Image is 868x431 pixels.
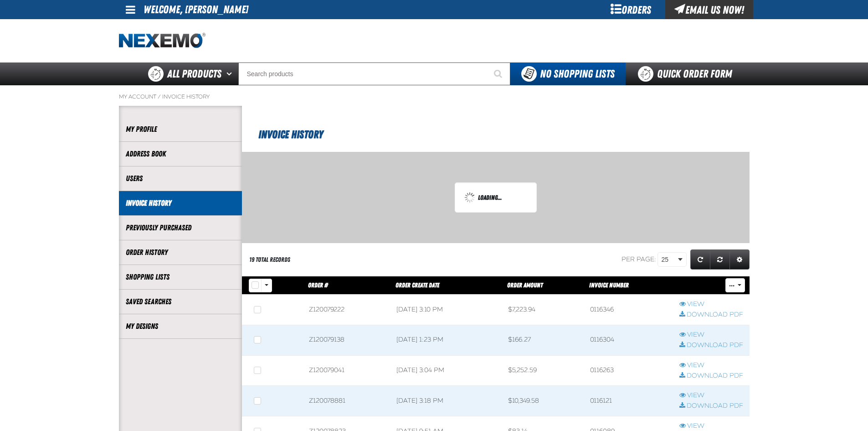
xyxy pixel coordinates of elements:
span: 25 [662,255,676,265]
a: Download PDF row action [679,402,743,410]
a: Order History [126,247,235,258]
td: $7,223.94 [502,295,584,325]
td: $166.27 [502,325,584,355]
td: 0116304 [584,325,673,355]
td: 0116121 [584,386,673,416]
td: [DATE] 3:18 PM [390,386,502,416]
a: View row action [679,300,743,309]
a: Users [126,173,235,184]
a: Download PDF row action [679,372,743,380]
td: 0116346 [584,295,673,325]
a: Order Create Date [395,281,439,289]
td: [DATE] 3:04 PM [390,355,502,386]
span: / [158,93,161,100]
a: My Account [119,93,156,100]
a: View row action [679,422,743,431]
span: All Products [167,66,221,82]
a: Home [119,33,205,49]
a: View row action [679,391,743,400]
a: Refresh grid action [690,249,710,270]
span: Per page: [621,255,656,263]
td: 0116263 [584,355,673,386]
button: Mass Actions [725,278,745,292]
a: Reset grid action [710,249,730,270]
a: My Profile [126,124,235,135]
td: Z120079222 [303,295,390,325]
td: Z120079138 [303,325,390,355]
a: Saved Searches [126,296,235,307]
a: Invoice History [126,198,235,208]
td: [DATE] 1:23 PM [390,325,502,355]
td: $5,252.59 [502,355,584,386]
td: Z120079041 [303,355,390,386]
td: [DATE] 3:10 PM [390,295,502,325]
span: No Shopping Lists [540,68,615,80]
th: Row actions [673,276,750,295]
a: Order Amount [507,281,543,289]
a: Order # [308,281,328,289]
span: Invoice History [258,128,323,141]
a: Download PDF row action [679,341,743,350]
button: Rows selection options [261,279,272,292]
a: Invoice History [162,93,210,100]
span: ... [729,283,734,289]
td: $10,349.58 [502,386,584,416]
div: 19 total records [249,255,290,264]
a: Expand or Collapse Grid Settings [729,249,750,270]
a: View row action [679,331,743,339]
img: Nexemo logo [119,33,205,49]
a: Previously Purchased [126,223,235,233]
a: Quick Order Form [626,62,749,85]
a: Address Book [126,149,235,159]
a: View row action [679,361,743,370]
a: My Designs [126,321,235,332]
a: Shopping Lists [126,272,235,282]
td: Z120078881 [303,386,390,416]
input: Search [238,62,510,85]
button: Open All Products pages [223,62,238,85]
button: Start Searching [488,62,510,85]
div: Loading... [464,192,527,203]
nav: Breadcrumbs [119,93,750,100]
a: Download PDF row action [679,311,743,319]
button: You do not have available Shopping Lists. Open to Create a New List [510,62,626,85]
a: Invoice Number [589,281,629,289]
